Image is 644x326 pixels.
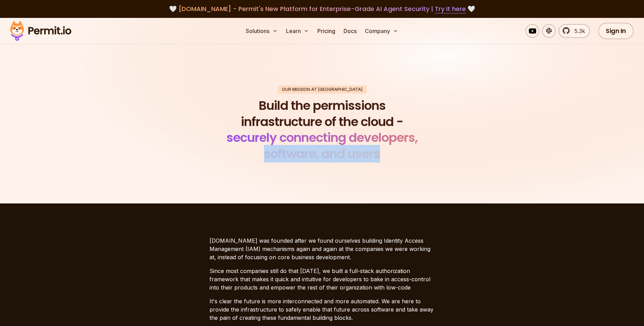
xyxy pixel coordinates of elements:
button: Solutions [243,24,280,38]
button: Company [362,24,401,38]
div: Our mission at [GEOGRAPHIC_DATA] [278,85,367,94]
span: 5.3k [570,27,585,35]
a: Pricing [315,24,338,38]
img: Permit logo [7,19,74,43]
p: Since most companies still do that [DATE], we built a full-stack authorization framework that mak... [209,267,435,292]
a: Sign In [598,23,634,39]
a: 5.3k [559,24,590,38]
a: Docs [341,24,359,38]
button: Learn [283,24,312,38]
span: securely connecting developers, software, and users [226,129,418,162]
div: 🤍 🤍 [17,4,627,14]
h1: Build the permissions infrastructure of the cloud - [217,98,427,162]
p: It's clear the future is more interconnected and more automated. We are here to provide the infra... [209,297,435,322]
p: [DOMAIN_NAME] was founded after we found ourselves building Identity Access Management (IAM) mech... [209,236,435,261]
span: [DOMAIN_NAME] - Permit's New Platform for Enterprise-Grade AI Agent Security | [178,4,466,13]
a: Try it here [435,4,466,13]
